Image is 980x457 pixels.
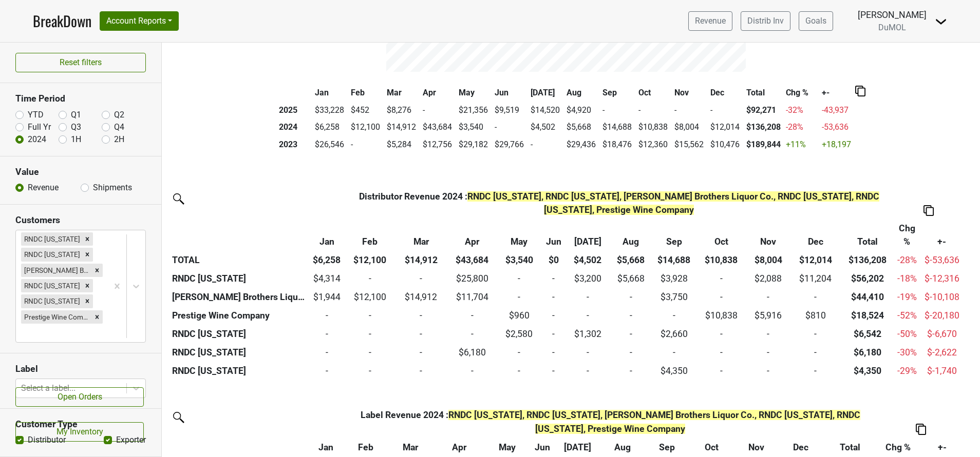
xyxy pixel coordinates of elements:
th: $136,208 [841,251,894,270]
th: Nov: activate to sort column ascending [734,438,779,456]
span: DuMOL [878,23,906,32]
td: $43,684 [420,119,456,136]
td: $2,660 [652,325,695,343]
td: $9,519 [492,102,528,119]
th: $56,202 [841,270,894,288]
th: Dec: activate to sort column ascending [779,438,823,456]
td: - [309,343,345,362]
td: - [672,102,708,119]
label: 2024 [28,133,46,146]
th: Feb: activate to sort column ascending [345,219,395,251]
th: Sep: activate to sort column ascending [652,219,695,251]
a: Open Orders [15,387,144,407]
th: $12,014 [790,251,841,270]
img: Dropdown Menu [935,15,947,28]
th: TOTAL [169,251,309,270]
td: - [541,343,566,362]
td: $29,436 [564,136,600,153]
td: $14,688 [600,119,636,136]
td: $26,546 [312,136,348,153]
td: - [309,325,345,343]
th: $6,258 [309,251,345,270]
td: -52 % [894,306,920,325]
div: RNDC [US_STATE] [21,248,82,261]
th: Apr: activate to sort column ascending [433,438,485,456]
td: - [790,288,841,306]
td: $12,360 [636,136,672,153]
img: filter [169,190,186,206]
td: $3,540 [456,119,492,136]
td: $29,182 [456,136,492,153]
td: $14,912 [395,288,446,306]
label: YTD [28,109,44,121]
div: Revenue 2024 : [347,190,891,217]
td: $4,502 [528,119,564,136]
td: -29 % [894,362,920,380]
td: - [395,362,446,380]
td: - [790,362,841,380]
td: $14,912 [384,119,420,136]
td: $12,100 [348,119,384,136]
td: $6,258 [312,119,348,136]
span: RNDC [US_STATE], RNDC [US_STATE], [PERSON_NAME] Brothers Liquor Co., RNDC [US_STATE], RNDC [US_ST... [467,191,879,215]
div: Remove RNDC Hawaii [82,232,93,246]
span: Label [361,410,385,420]
th: Mar [384,84,420,102]
td: $-10,108 [920,288,964,306]
th: Aug: activate to sort column ascending [609,219,652,251]
td: - [609,306,652,325]
th: Total: activate to sort column ascending [823,438,877,456]
a: Distrib Inv [741,11,790,31]
td: - [541,362,566,380]
td: - [420,102,456,119]
th: $43,684 [446,251,497,270]
th: Chg %: activate to sort column ascending [894,219,920,251]
th: Feb: activate to sort column ascending [344,438,388,456]
td: - [345,270,395,288]
label: 2H [114,133,124,146]
td: - [395,343,446,362]
th: Dec [708,84,744,102]
td: - [348,136,384,153]
div: RNDC [US_STATE] [21,294,82,308]
button: Account Reports [100,11,179,31]
td: - [541,288,566,306]
th: $8,004 [747,251,790,270]
td: $18,476 [600,136,636,153]
h3: Value [15,167,146,177]
th: Jul: activate to sort column ascending [566,219,609,251]
span: $-53,636 [925,255,959,265]
td: $2,088 [747,270,790,288]
label: Q3 [71,121,81,133]
td: - [395,270,446,288]
th: May: activate to sort column ascending [485,438,530,456]
td: +18,197 [819,136,855,153]
label: Full Yr [28,121,51,133]
td: - [696,362,747,380]
td: -43,937 [819,102,855,119]
td: $10,476 [708,136,744,153]
th: Dec: activate to sort column ascending [790,219,841,251]
th: Apr: activate to sort column ascending [446,219,497,251]
td: -28 % [783,119,819,136]
th: $4,502 [566,251,609,270]
img: Copy to clipboard [855,86,865,96]
td: - [609,288,652,306]
div: RNDC [US_STATE] [21,232,82,246]
th: Oct: activate to sort column ascending [689,438,734,456]
th: $5,668 [609,251,652,270]
div: Remove RNDC North Dakota [82,279,93,292]
th: Mar: activate to sort column ascending [388,438,433,456]
a: BreakDown [33,10,91,32]
td: +11 % [783,136,819,153]
td: - [609,362,652,380]
div: Remove Johnson Brothers Liquor Co. [91,264,103,277]
div: [PERSON_NAME] [858,8,927,22]
th: Total: activate to sort column ascending [841,219,894,251]
td: $8,004 [672,119,708,136]
td: - [790,343,841,362]
td: $12,756 [420,136,456,153]
td: - [609,343,652,362]
td: - [528,136,564,153]
th: +- [819,84,855,102]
